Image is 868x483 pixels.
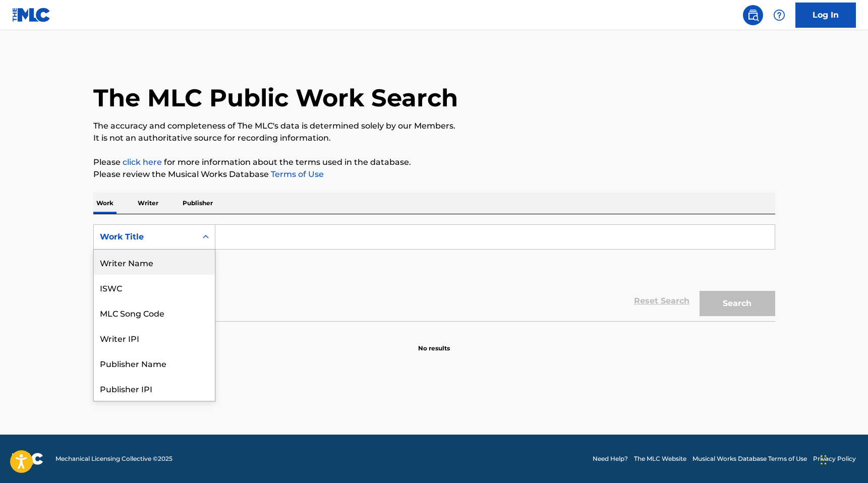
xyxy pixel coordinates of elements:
[813,454,856,463] a: Privacy Policy
[743,5,763,25] a: Public Search
[12,8,51,22] img: MLC Logo
[123,157,162,167] a: click here
[93,83,458,113] h1: The MLC Public Work Search
[692,454,807,463] a: Musical Works Database Terms of Use
[269,169,324,179] a: Terms of Use
[795,3,856,28] a: Log In
[821,445,827,475] div: Drag
[94,350,215,376] div: Publisher Name
[769,5,789,25] div: Help
[135,193,161,214] p: Writer
[634,454,686,463] a: The MLC Website
[94,325,215,350] div: Writer IPI
[93,193,117,214] p: Work
[418,332,450,353] p: No results
[94,300,215,325] div: MLC Song Code
[818,435,868,483] iframe: Chat Widget
[747,9,759,21] img: search
[12,453,43,465] img: logo
[55,454,172,463] span: Mechanical Licensing Collective © 2025
[93,156,775,168] p: Please for more information about the terms used in the database.
[93,224,775,321] form: Search Form
[94,250,215,275] div: Writer Name
[93,168,775,180] p: Please review the Musical Works Database
[773,9,785,21] img: help
[100,231,191,243] div: Work Title
[94,376,215,401] div: Publisher IPI
[593,454,628,463] a: Need Help?
[94,275,215,300] div: ISWC
[93,132,775,144] p: It is not an authoritative source for recording information.
[93,120,775,132] p: The accuracy and completeness of The MLC's data is determined solely by our Members.
[180,193,216,214] p: Publisher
